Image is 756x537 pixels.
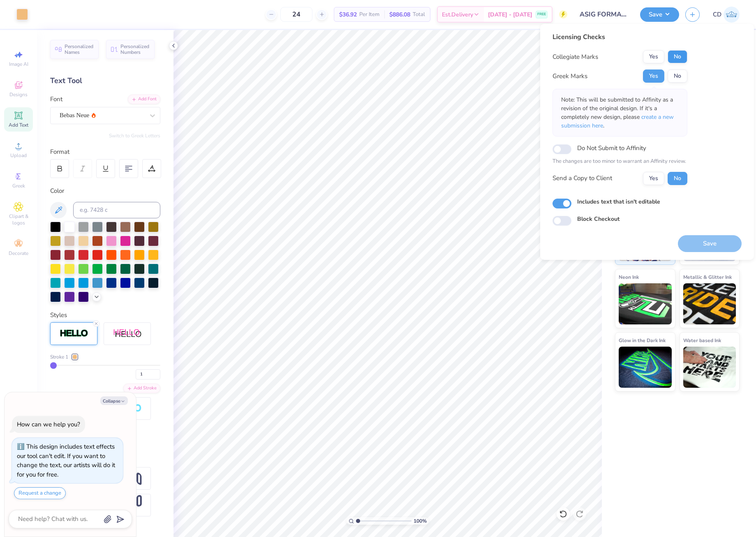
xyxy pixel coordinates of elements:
div: Collegiate Marks [553,52,598,62]
a: CD [713,7,740,23]
label: Font [50,95,62,104]
input: e.g. 7428 c [73,202,160,218]
input: Untitled Design [573,6,634,23]
img: Cedric Diasanta [724,7,740,23]
img: Stroke [60,329,88,338]
label: Block Checkout [577,215,620,223]
span: Metallic & Glitter Ink [683,273,732,281]
span: Glow in the Dark Ink [619,336,666,345]
img: Glow in the Dark Ink [619,347,672,388]
div: Add Font [128,95,160,104]
span: Neon Ink [619,273,639,281]
span: Image AI [9,61,28,67]
button: Yes [643,172,664,185]
span: Designs [9,91,28,98]
span: 100 % [414,517,427,525]
div: Send a Copy to Client [553,174,612,183]
div: Text Tool [50,75,160,86]
button: Request a change [14,487,66,499]
p: Note: This will be submitted to Affinity as a revision of the original design. If it's a complete... [561,95,679,130]
span: Decorate [9,250,28,257]
label: Do Not Submit to Affinity [577,143,646,153]
button: No [668,172,687,185]
img: Neon Ink [619,283,672,324]
span: Total [413,10,425,19]
div: Styles [50,310,160,320]
span: $36.92 [339,10,357,19]
img: Metallic & Glitter Ink [683,283,736,324]
span: Personalized Numbers [120,44,150,55]
span: [DATE] - [DATE] [488,10,532,19]
div: Format [50,147,161,157]
button: Switch to Greek Letters [109,132,160,139]
input: – – [280,7,312,22]
button: Collapse [100,396,128,405]
span: Per Item [359,10,379,19]
span: $886.08 [389,10,410,19]
p: The changes are too minor to warrant an Affinity review. [553,157,687,166]
button: Save [640,7,679,22]
span: Upload [10,152,27,159]
button: No [668,50,687,63]
button: No [668,69,687,83]
div: How can we help you? [17,420,80,428]
span: Water based Ink [683,336,721,345]
span: Greek [12,183,25,189]
span: Personalized Names [65,44,94,55]
label: Includes text that isn't editable [577,197,660,206]
div: Licensing Checks [553,32,687,42]
div: Color [50,186,160,196]
span: Add Text [9,122,28,128]
img: Water based Ink [683,347,736,388]
div: Add Stroke [123,384,160,393]
div: This design includes text effects our tool can't edit. If you want to change the text, our artist... [17,442,115,479]
span: FREE [537,12,546,17]
span: Clipart & logos [4,213,33,226]
img: Shadow [113,329,142,339]
div: Greek Marks [553,72,587,81]
span: CD [713,10,721,19]
span: Stroke 1 [50,353,68,361]
button: Yes [643,69,664,83]
button: Yes [643,50,664,63]
span: Est. Delivery [442,10,473,19]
